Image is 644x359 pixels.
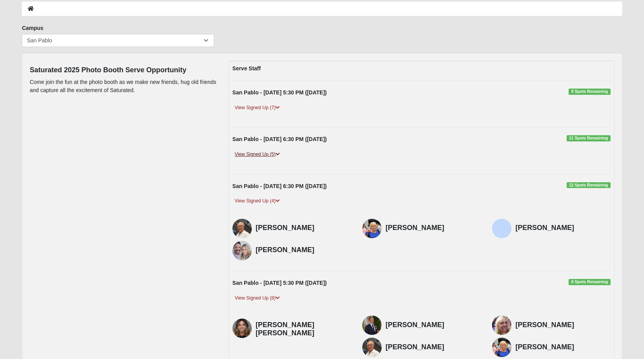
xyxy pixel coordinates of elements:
[492,219,511,238] img: Robin Witherite
[567,135,611,141] span: 11 Spots Remaining
[569,279,610,285] span: 8 Spots Remaining
[256,321,351,338] h4: [PERSON_NAME] [PERSON_NAME]
[492,315,511,335] img: Emily Meza
[232,294,282,302] a: View Signed Up (8)
[232,197,282,205] a: View Signed Up (4)
[362,315,382,335] img: Tyler Vincent
[30,66,216,75] h4: Saturated 2025 Photo Booth Serve Opportunity
[232,219,252,238] img: Don Tracy
[492,338,511,357] img: Anne Tracy
[232,241,252,260] img: Alex Gonzalez
[232,319,252,338] img: Carrie Fox Vincent
[232,65,261,71] strong: Serve Staff
[362,219,382,238] img: Anne Tracy
[515,321,610,329] h4: [PERSON_NAME]
[30,78,216,94] p: Come join the fun at the photo booth as we make new friends, hug old friends and capture all the ...
[22,24,43,32] label: Campus
[569,89,610,95] span: 9 Spots Remaining
[232,280,327,286] strong: San Pablo - [DATE] 5:30 PM ([DATE])
[515,224,610,232] h4: [PERSON_NAME]
[232,89,327,96] strong: San Pablo - [DATE] 5:30 PM ([DATE])
[232,104,282,112] a: View Signed Up (7)
[567,182,611,188] span: 12 Spots Remaining
[386,321,480,329] h4: [PERSON_NAME]
[515,343,610,352] h4: [PERSON_NAME]
[362,338,382,357] img: Don Tracy
[386,343,480,352] h4: [PERSON_NAME]
[232,150,282,159] a: View Signed Up (5)
[256,224,351,232] h4: [PERSON_NAME]
[256,246,351,254] h4: [PERSON_NAME]
[232,183,327,189] strong: San Pablo - [DATE] 6:30 PM ([DATE])
[386,224,480,232] h4: [PERSON_NAME]
[232,136,327,142] strong: San Pablo - [DATE] 6:30 PM ([DATE])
